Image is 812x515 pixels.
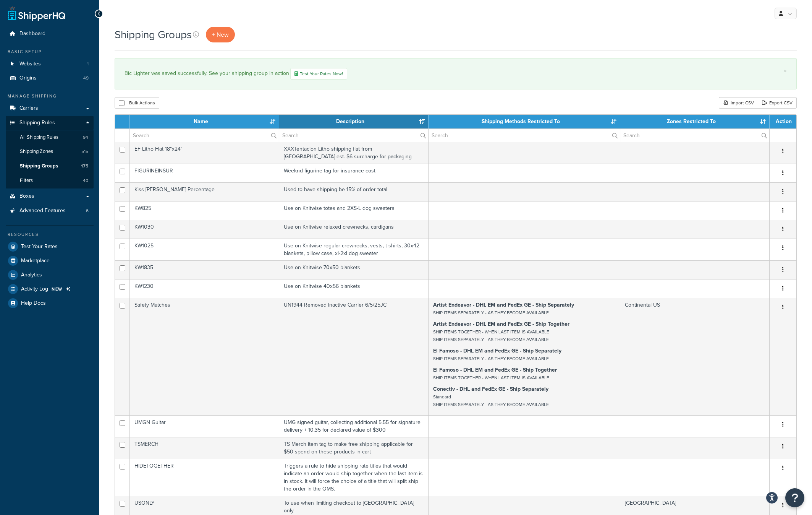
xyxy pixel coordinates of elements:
a: Websites 1 [6,57,94,71]
td: Use on Knitwise relaxed crewnecks, cardigans [279,220,429,239]
td: XXXTentacion Litho shipping flat from [GEOGRAPHIC_DATA] est. $6 surcharge for packaging [279,142,429,164]
span: Advanced Features [19,208,66,214]
span: 175 [81,163,88,169]
td: KW1025 [130,239,279,260]
td: Triggers a rule to hide shipping rate titles that would indicate an order would ship together whe... [279,459,429,496]
td: KW1030 [130,220,279,239]
a: Shipping Groups 175 [6,159,94,173]
div: Import CSV [719,97,758,109]
li: Boxes [6,189,94,203]
span: Origins [19,75,37,81]
td: Safety Matches [130,298,279,415]
a: Dashboard [6,27,94,41]
td: UN1944 Removed Inactive Carrier 6/5/25JC [279,298,429,415]
span: Marketplace [21,258,50,264]
li: Shipping Groups [6,159,94,173]
td: Kiss [PERSON_NAME] Percentage [130,182,279,201]
span: Analytics [21,272,42,278]
li: Origins [6,71,94,85]
a: Origins 49 [6,71,94,85]
span: Test Your Rates [21,244,58,250]
td: EF Litho Flat 18"x24" [130,142,279,164]
li: Shipping Rules [6,116,94,188]
a: Test Your Rates Now! [290,68,347,80]
span: + New [212,30,229,39]
span: Shipping Groups [20,163,58,169]
span: Activity Log [21,286,48,292]
strong: Artist Endeavor - DHL EM and FedEx GE - Ship Separately [433,301,574,309]
a: Help Docs [6,296,94,310]
th: Zones Restricted To: activate to sort column ascending [620,115,770,128]
a: Advanced Features 6 [6,204,94,218]
a: Carriers [6,101,94,115]
td: Continental US [620,298,770,415]
div: Resources [6,231,94,238]
a: Shipping Rules [6,116,94,130]
li: Activity Log [6,282,94,296]
span: 515 [81,148,88,155]
input: Search [130,129,279,142]
a: + New [206,27,235,42]
strong: Conectiv - DHL and FedEx GE - Ship Separately [433,385,548,393]
a: Export CSV [758,97,797,109]
td: KW1835 [130,260,279,279]
strong: El Famoso - DHL EM and FedEx GE - Ship Separately [433,347,561,355]
span: Filters [20,177,33,184]
a: All Shipping Rules 94 [6,130,94,145]
a: × [784,68,787,74]
h1: Shipping Groups [115,27,192,42]
td: UMGN Guitar [130,415,279,437]
td: KW825 [130,201,279,220]
td: Use on Knitwise 70x50 blankets [279,260,429,279]
span: Shipping Zones [20,148,53,155]
span: Help Docs [21,300,46,307]
a: Marketplace [6,254,94,268]
th: Name: activate to sort column ascending [130,115,279,128]
li: Websites [6,57,94,71]
span: All Shipping Rules [20,134,58,141]
li: Advanced Features [6,204,94,218]
td: FIGURINEINSUR [130,164,279,182]
td: HIDETOGETHER [130,459,279,496]
small: SHIP ITEMS SEPARATELY - AS THEY BECOME AVAILABLE [433,355,549,362]
span: 6 [86,208,89,214]
input: Search [279,129,428,142]
input: Search [429,129,620,142]
li: All Shipping Rules [6,130,94,145]
small: SHIP ITEMS SEPARATELY - AS THEY BECOME AVAILABLE [433,309,549,316]
span: Websites [19,61,41,67]
li: Filters [6,174,94,188]
button: Open Resource Center [785,488,804,507]
a: Filters 40 [6,174,94,188]
small: SHIP ITEMS TOGETHER - WHEN LAST ITEM IS AVAILABLE SHIP ITEMS SEPARATELY - AS THEY BECOME AVAILABLE [433,328,549,343]
span: Carriers [19,105,38,112]
li: Test Your Rates [6,240,94,253]
input: Search [620,129,769,142]
td: Weeknd figurine tag for insurance cost [279,164,429,182]
span: NEW [52,286,63,292]
td: Use on Knitwise totes and 2XS-L dog sweaters [279,201,429,220]
span: 40 [83,177,88,184]
a: Activity Log NEW [6,282,94,296]
span: Dashboard [19,31,45,37]
td: TS Merch item tag to make free shipping applicable for $50 spend on these products in cart [279,437,429,459]
a: Analytics [6,268,94,282]
strong: El Famoso - DHL EM and FedEx GE - Ship Together [433,366,557,374]
span: 94 [83,134,88,141]
div: Bic Lighter was saved successfully. See your shipping group in action [125,68,787,80]
td: TSMERCH [130,437,279,459]
div: Manage Shipping [6,93,94,99]
td: KW1230 [130,279,279,298]
a: Shipping Zones 515 [6,145,94,159]
a: ShipperHQ Home [8,6,65,21]
small: SHIP ITEMS TOGETHER - WHEN LAST ITEM IS AVAILABLE [433,374,549,381]
button: Bulk Actions [115,97,159,109]
span: 1 [87,61,89,67]
th: Shipping Methods Restricted To: activate to sort column ascending [429,115,620,128]
td: Used to have shipping be 15% of order total [279,182,429,201]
